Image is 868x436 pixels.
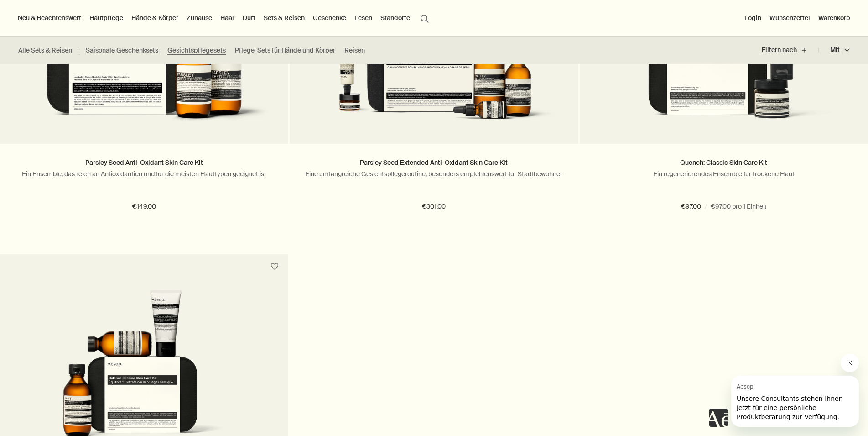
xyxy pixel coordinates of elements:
a: Parsley Seed Anti-Oxidant Skin Care Kit [85,158,203,167]
a: Alle Sets & Reisen [18,46,72,55]
a: Haar [218,12,236,24]
span: €97.00 pro 1 Einheit [711,201,767,212]
div: Aesop says "Unsere Consultants stehen Ihnen jetzt für eine persönliche Produktberatung zur Verfüg... [709,354,859,427]
button: Zum Wunschzettel hinzufügen [266,258,283,275]
button: Filtern nach [762,39,819,61]
a: Lesen [353,12,374,24]
span: €97.00 [681,201,701,212]
button: Mit [819,39,850,61]
iframe: Close message from Aesop [841,354,859,372]
a: Zuhause [185,12,214,24]
a: Hände & Körper [130,12,180,24]
a: Gesichtspflegesets [167,46,226,55]
a: Parsley Seed Extended Anti-Oxidant Skin Care Kit [360,158,508,167]
button: Neu & Beachtenswert [16,12,83,24]
span: €149.00 [132,201,156,212]
a: Duft [241,12,257,24]
a: Saisonale Geschenksets [86,46,158,55]
a: Wunschzettel [768,12,812,24]
a: Geschenke [311,12,348,24]
button: Standorte [379,12,412,24]
p: Ein regenerierendes Ensemble für trockene Haut [593,170,854,178]
button: Menüpunkt "Suche" öffnen [416,9,433,26]
span: €301.00 [422,201,446,212]
span: / [705,201,707,212]
a: Sets & Reisen [262,12,307,24]
a: Hautpflege [88,12,125,24]
a: Quench: Classic Skin Care Kit [680,158,767,167]
iframe: no content [709,409,728,427]
iframe: Message from Aesop [731,376,859,427]
button: Warenkorb [816,12,852,24]
a: Reisen [344,46,365,55]
button: Login [743,12,763,24]
a: Pflege-Sets für Hände und Körper [235,46,335,55]
p: Ein Ensemble, das reich an Antioxidantien und für die meisten Hauttypen geeignet ist [14,170,275,178]
p: Eine umfangreiche Gesichtspflegeroutine, besonders empfehlenswert für Stadtbewohner [303,170,564,178]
